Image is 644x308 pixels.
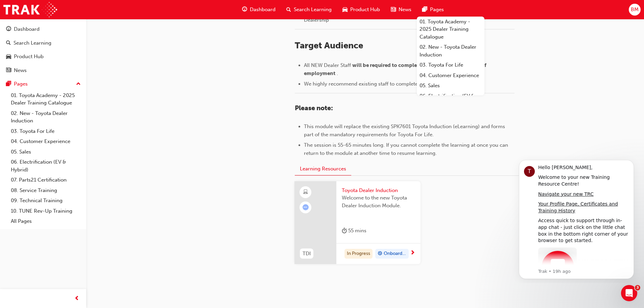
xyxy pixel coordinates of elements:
[8,157,84,175] a: 06. Electrification (EV & Hybrid)
[8,90,84,108] a: 01. Toyota Academy - 2025 Dealer Training Catalogue
[417,91,484,109] a: 06. Electrification (EV & Hybrid)
[237,3,281,17] a: guage-iconDashboard
[294,6,332,14] span: Search Learning
[417,60,484,70] a: 03. Toyota For Life
[304,62,351,68] span: All NEW Dealer Staff
[417,42,484,60] a: 02. New - Toyota Dealer Induction
[8,206,84,216] a: 10. TUNE Rev-Up Training
[286,5,291,14] span: search-icon
[509,154,644,283] iframe: Intercom notifications message
[3,50,84,63] a: Product Hub
[74,294,79,303] span: prev-icon
[350,6,380,14] span: Product Hub
[417,80,484,91] a: 05. Sales
[8,195,84,206] a: 09. Technical Training
[304,62,487,76] span: will be required to complete the new module [DATE] of employment
[14,67,27,74] div: News
[337,70,338,76] span: .
[8,216,84,227] a: All Pages
[3,2,57,17] img: Trak
[410,250,415,256] span: next-icon
[303,204,309,210] span: learningRecordVerb_ATTEMPT-icon
[295,40,363,51] span: Target Audience
[14,53,44,61] div: Product Hub
[417,70,484,81] a: 04. Customer Experience
[8,175,84,185] a: 07. Parts21 Certification
[342,187,415,194] span: Toyota Dealer Induction
[14,39,51,47] div: Search Learning
[342,5,348,14] span: car-icon
[250,6,276,14] span: Dashboard
[391,5,396,14] span: news-icon
[8,126,84,137] a: 03. Toyota For Life
[8,136,84,147] a: 04. Customer Experience
[14,80,28,88] div: Pages
[3,37,84,49] a: Search Learning
[6,40,11,46] span: search-icon
[6,54,11,60] span: car-icon
[3,64,84,77] a: News
[303,188,308,197] span: learningResourceType_ELEARNING-icon
[304,123,506,138] span: This module will replace the existing SPK7601 Toyota Induction (eLearning) and forms part of the ...
[3,78,84,90] button: Pages
[76,80,81,89] span: up-icon
[295,162,351,175] button: Learning Resources
[3,23,84,35] a: Dashboard
[304,81,447,87] span: We highly recommend existing staff to complete the module.
[6,81,11,87] span: pages-icon
[304,142,509,156] span: The session is 55-65 minutes long. If you cannot complete the learning at once you can return to ...
[417,17,484,42] a: 01. Toyota Academy - 2025 Dealer Training Catalogue
[303,250,311,258] span: TDI
[635,285,640,290] span: 3
[295,104,333,112] span: Please note:
[621,285,637,301] iframe: Intercom live chat
[430,6,444,14] span: Pages
[631,6,639,14] span: BM
[399,6,411,14] span: News
[242,5,247,14] span: guage-icon
[294,181,421,264] a: TDIToyota Dealer InductionWelcome to the new Toyota Dealer Induction Module.duration-icon 55 mins...
[629,4,641,16] button: BM
[8,108,84,126] a: 02. New - Toyota Dealer Induction
[422,5,427,14] span: pages-icon
[342,227,347,235] span: duration-icon
[14,25,40,33] div: Dashboard
[417,3,449,17] a: pages-iconPages
[342,194,415,209] span: Welcome to the new Toyota Dealer Induction Module.
[6,26,11,32] span: guage-icon
[344,249,373,259] div: In Progress
[384,250,406,258] span: Onboarding
[378,250,382,258] span: target-icon
[6,68,11,74] span: news-icon
[337,3,385,17] a: car-iconProduct Hub
[8,185,84,196] a: 08. Service Training
[342,227,366,235] div: 55 mins
[281,3,337,17] a: search-iconSearch Learning
[385,3,417,17] a: news-iconNews
[8,147,84,157] a: 05. Sales
[3,22,84,78] button: DashboardSearch LearningProduct HubNews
